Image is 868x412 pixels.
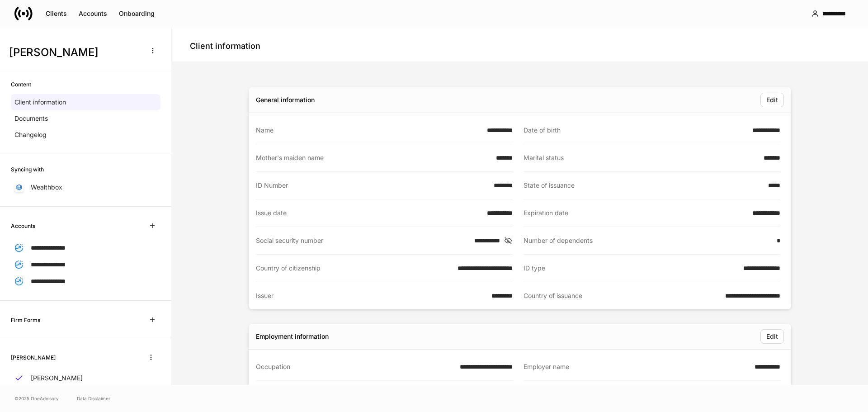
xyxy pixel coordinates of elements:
[31,374,83,383] p: [PERSON_NAME]
[11,94,160,110] a: Client information
[11,127,160,143] a: Changelog
[256,95,315,104] div: General information
[524,181,763,190] div: State of issuance
[11,222,35,230] h6: Accounts
[77,395,110,402] a: Data Disclaimer
[256,332,329,341] div: Employment information
[79,10,107,17] div: Accounts
[11,370,160,386] a: [PERSON_NAME]
[524,264,738,273] div: ID type
[9,45,140,60] h3: [PERSON_NAME]
[256,362,454,371] div: Occupation
[190,41,260,52] h4: Client information
[11,110,160,127] a: Documents
[766,333,778,340] div: Edit
[119,10,155,17] div: Onboarding
[46,10,67,17] div: Clients
[113,6,160,21] button: Onboarding
[14,114,48,123] p: Documents
[11,80,31,89] h6: Content
[524,236,771,245] div: Number of dependents
[256,126,481,135] div: Name
[256,208,481,218] div: Issue date
[766,97,778,103] div: Edit
[14,395,59,402] span: © 2025 OneAdvisory
[31,183,62,192] p: Wealthbox
[760,329,784,344] button: Edit
[524,362,749,371] div: Employer name
[256,153,491,162] div: Mother's maiden name
[256,236,469,245] div: Social security number
[14,130,47,139] p: Changelog
[524,126,747,135] div: Date of birth
[524,291,720,300] div: Country of issuance
[256,291,486,300] div: Issuer
[524,208,747,218] div: Expiration date
[256,264,452,273] div: Country of citizenship
[73,6,113,21] button: Accounts
[11,353,56,362] h6: [PERSON_NAME]
[760,93,784,107] button: Edit
[11,165,44,174] h6: Syncing with
[11,179,160,195] a: Wealthbox
[256,181,488,190] div: ID Number
[40,6,73,21] button: Clients
[11,316,40,324] h6: Firm Forms
[524,153,758,162] div: Marital status
[14,98,66,107] p: Client information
